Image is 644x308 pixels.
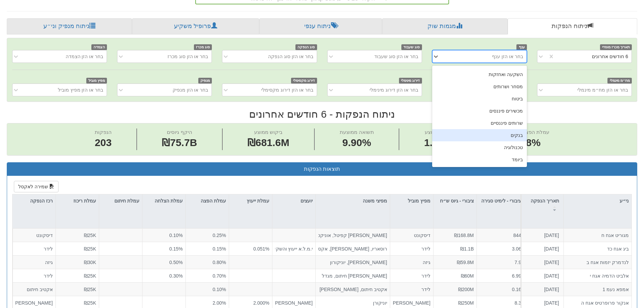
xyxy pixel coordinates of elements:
[461,273,474,278] span: ₪60M
[390,194,433,207] div: מפיץ מוביל
[432,153,527,166] div: ביומד
[188,259,226,265] div: 0.80%
[567,272,629,279] div: אלביט הדמיה אגח י
[84,233,96,238] span: ₪25K
[16,232,53,239] div: דיסקונט
[275,299,313,306] div: [PERSON_NAME] קפיטל
[432,141,527,153] div: טכנולוגיה
[229,194,272,207] div: עמלת ייעוץ
[84,300,96,305] span: ₪25K
[188,245,226,252] div: 0.15%
[524,245,559,252] div: [DATE]
[477,194,524,215] div: ציבורי - לימיט סגירה
[316,194,390,207] div: מפיצי משנה
[12,166,632,172] h3: תוצאות הנפקות
[592,53,628,60] div: 6 חודשים אחרונים
[393,272,430,279] div: לידר
[194,44,212,50] span: סוג מכרז
[95,136,112,150] span: 203
[393,259,430,265] div: גיזה
[567,299,629,306] div: אנקור פרופרטיס אגח ה
[95,129,112,135] span: הנפקות
[454,233,474,238] span: ₪168.8M
[393,245,430,252] div: לידר
[401,44,422,50] span: סוג שעבוד
[567,286,629,292] div: אמפא נעמ 1
[66,53,104,60] div: בחר או הזן הצמדה
[232,245,269,252] div: 0.051%
[458,286,474,292] span: ₪200M
[145,245,183,252] div: 0.15%
[458,300,474,305] span: ₪250M
[524,259,559,265] div: [DATE]
[340,129,374,135] span: תשואה ממוצעת
[567,259,629,265] div: לנדמרק יזמות אגח ב
[457,259,474,265] span: ₪59.8M
[432,68,527,80] div: השקעה ואחזקות
[508,18,637,34] a: ניתוח הנפקות
[524,299,559,306] div: [DATE]
[480,286,521,292] div: 0.16
[521,194,563,215] div: תאריך הנפקה
[14,181,59,192] button: שמירה לאקסל
[16,286,53,292] div: אקטיב חיתום
[168,53,208,60] div: בחר או הזן סוג מכרז
[567,245,629,252] div: ביג אגח כד
[480,272,521,279] div: 6.99
[516,44,527,50] span: ענף
[291,78,317,84] span: דירוג מקסימלי
[142,194,185,207] div: עמלת הצלחה
[162,137,197,148] span: ₪75.7B
[492,53,523,60] div: בחר או הזן ענף
[188,232,226,239] div: 0.25%
[254,129,283,135] span: ביקוש ממוצע
[607,78,632,84] span: מח״מ מינמלי
[577,87,628,93] div: בחר או הזן מח״מ מינמלי
[145,272,183,279] div: 0.30%
[232,299,269,306] div: 2.000%
[84,246,96,251] span: ₪25K
[188,272,226,279] div: 0.70%
[259,18,382,34] a: ניתוח ענפי
[524,272,559,279] div: [DATE]
[370,87,418,93] div: בחר או הזן דירוג מינימלי
[432,117,527,129] div: שרותים פיננסיים
[188,299,226,306] div: 2.00%
[16,272,53,279] div: לידר
[84,273,96,278] span: ₪25K
[16,299,53,306] div: [PERSON_NAME]
[318,232,387,239] div: [PERSON_NAME] קפיטל, אוניקס, אי בי אי, אקסטרה מייל, יוניקורן
[16,259,53,265] div: גיזה
[432,129,527,141] div: בנקים
[399,78,422,84] span: דירוג מינימלי
[84,259,96,265] span: ₪30K
[145,259,183,265] div: 0.50%
[7,109,637,120] h2: ניתוח הנפקות - 6 חודשים אחרונים
[275,245,313,252] div: י.מ.ל.א ייעוץ והשקעות בע"מ
[318,299,387,306] div: יוניקורן
[145,232,183,239] div: 0.10%
[167,129,192,135] span: היקף גיוסים
[524,286,559,292] div: [DATE]
[318,245,387,252] div: רוסאריו, [PERSON_NAME], אקסימוס, יוניקורן, אלפא ביתא
[567,232,629,239] div: מגוריט אגח ח
[188,286,226,292] div: 0.10%
[84,286,96,292] span: ₪25K
[564,194,631,207] div: ני״ע
[91,44,107,50] span: הצמדה
[56,194,99,207] div: עמלת ריכוז
[132,18,259,34] a: פרופיל משקיע
[480,245,521,252] div: 3.06
[318,286,387,292] div: אקטיב חיתום, [PERSON_NAME]
[295,44,317,50] span: סוג הנפקה
[272,194,315,207] div: יועצים
[7,18,132,34] a: ניתוח מנפיק וני״ע
[340,136,374,150] span: 9.90%
[434,194,476,215] div: ציבורי - גיוס ש״ח
[432,105,527,117] div: מכשירים פיננסים
[480,259,521,265] div: 7.9
[432,80,527,93] div: מסחר ושרותים
[58,87,104,93] div: בחר או הזן מפיץ מוביל
[318,259,387,265] div: [PERSON_NAME], יוניקורון
[424,136,453,150] span: 1.75%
